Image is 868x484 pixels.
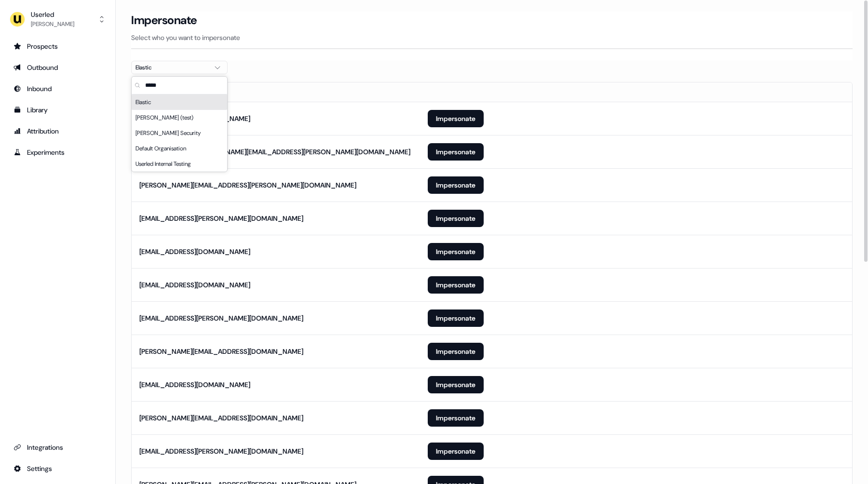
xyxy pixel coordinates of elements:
[139,446,303,456] div: [EMAIL_ADDRESS][PERSON_NAME][DOMAIN_NAME]
[14,105,102,115] div: Library
[132,156,227,172] div: Userled Internal Testing
[8,39,108,54] a: Go to prospects
[14,126,102,136] div: Attribution
[139,280,250,290] div: [EMAIL_ADDRESS][DOMAIN_NAME]
[8,81,108,96] a: Go to Inbound
[14,41,102,51] div: Prospects
[14,443,102,452] div: Integrations
[136,63,208,72] div: Elastic
[132,94,227,172] div: Suggestions
[132,94,227,110] div: Elastic
[428,176,484,194] button: Impersonate
[428,443,484,460] button: Impersonate
[139,247,250,256] div: [EMAIL_ADDRESS][DOMAIN_NAME]
[428,409,484,427] button: Impersonate
[139,214,303,223] div: [EMAIL_ADDRESS][PERSON_NAME][DOMAIN_NAME]
[8,440,108,455] a: Go to integrations
[139,313,303,323] div: [EMAIL_ADDRESS][PERSON_NAME][DOMAIN_NAME]
[131,33,853,42] p: Select who you want to impersonate
[428,243,484,260] button: Impersonate
[428,376,484,393] button: Impersonate
[428,276,484,294] button: Impersonate
[14,63,102,72] div: Outbound
[139,147,410,157] div: [PERSON_NAME][DOMAIN_NAME][EMAIL_ADDRESS][PERSON_NAME][DOMAIN_NAME]
[139,413,303,423] div: [PERSON_NAME][EMAIL_ADDRESS][DOMAIN_NAME]
[132,82,420,102] th: Email
[31,10,74,19] div: Userled
[428,343,484,360] button: Impersonate
[132,125,227,141] div: [PERSON_NAME] Security
[428,143,484,161] button: Impersonate
[131,61,228,74] button: Elastic
[14,464,102,473] div: Settings
[8,60,108,75] a: Go to outbound experience
[14,148,102,157] div: Experiments
[14,84,102,94] div: Inbound
[139,380,250,390] div: [EMAIL_ADDRESS][DOMAIN_NAME]
[428,210,484,227] button: Impersonate
[8,123,108,139] a: Go to attribution
[8,8,108,31] button: Userled[PERSON_NAME]
[428,309,484,327] button: Impersonate
[132,141,227,156] div: Default Organisation
[132,110,227,125] div: [PERSON_NAME] (test)
[139,180,356,190] div: [PERSON_NAME][EMAIL_ADDRESS][PERSON_NAME][DOMAIN_NAME]
[8,102,108,118] a: Go to templates
[139,347,303,356] div: [PERSON_NAME][EMAIL_ADDRESS][DOMAIN_NAME]
[131,13,197,27] h3: Impersonate
[428,110,484,127] button: Impersonate
[31,19,74,29] div: [PERSON_NAME]
[8,145,108,160] a: Go to experiments
[8,461,108,476] a: Go to integrations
